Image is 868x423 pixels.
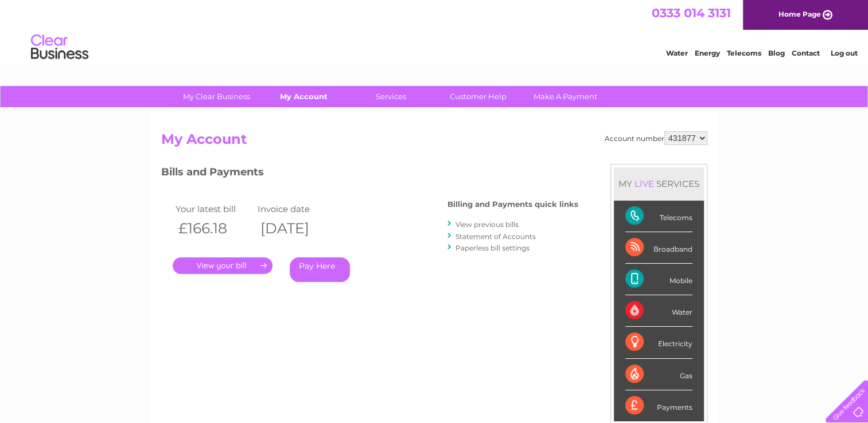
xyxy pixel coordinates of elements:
[632,178,656,189] div: LIVE
[518,86,613,107] a: Make A Payment
[768,49,785,57] a: Blog
[173,201,255,217] td: Your latest bill
[255,217,337,240] th: [DATE]
[456,244,530,252] a: Paperless bill settings
[344,86,438,107] a: Services
[695,49,720,57] a: Energy
[456,220,519,229] a: View previous bills
[625,295,692,327] div: Water
[169,86,264,107] a: My Clear Business
[431,86,526,107] a: Customer Help
[727,49,761,57] a: Telecoms
[173,217,255,240] th: £166.18
[625,232,692,264] div: Broadband
[164,6,706,56] div: Clear Business is a trading name of Verastar Limited (registered in [GEOGRAPHIC_DATA] No. 3667643...
[830,49,857,57] a: Log out
[30,30,89,65] img: logo.png
[625,390,692,421] div: Payments
[792,49,820,57] a: Contact
[614,167,704,200] div: MY SERVICES
[456,232,536,241] a: Statement of Accounts
[447,200,578,209] h4: Billing and Payments quick links
[666,49,688,57] a: Water
[255,201,337,217] td: Invoice date
[625,359,692,390] div: Gas
[173,257,273,274] a: .
[652,6,731,20] a: 0333 014 3131
[625,264,692,295] div: Mobile
[161,131,707,153] h2: My Account
[625,201,692,232] div: Telecoms
[625,327,692,358] div: Electricity
[290,257,350,282] a: Pay Here
[161,164,578,184] h3: Bills and Payments
[256,86,351,107] a: My Account
[605,131,707,145] div: Account number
